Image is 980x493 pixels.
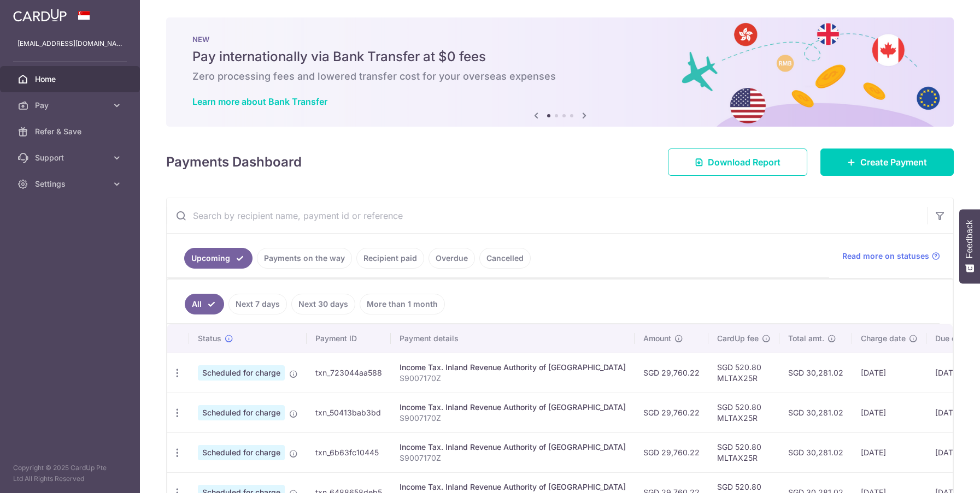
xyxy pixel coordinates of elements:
[198,365,285,381] span: Scheduled for charge
[708,393,779,432] td: SGD 520.80 MLTAX25R
[198,333,221,344] span: Status
[708,432,779,472] td: SGD 520.80 MLTAX25R
[400,482,626,492] div: Income Tax. Inland Revenue Authority of [GEOGRAPHIC_DATA]
[842,251,940,262] a: Read more on statuses
[910,460,969,488] iframe: Opens a widget where you can find more information
[779,432,852,472] td: SGD 30,281.02
[192,70,928,83] h6: Zero processing fees and lowered transfer cost for your overseas expenses
[708,353,779,393] td: SGD 520.80 MLTAX25R
[307,432,391,472] td: txn_6b63fc10445
[35,100,107,111] span: Pay
[852,353,926,393] td: [DATE]
[820,149,954,176] a: Create Payment
[192,35,928,44] p: NEW
[257,248,352,269] a: Payments on the way
[708,156,781,169] span: Download Report
[635,353,708,393] td: SGD 29,760.22
[400,453,626,464] p: S9007170Z
[965,220,975,258] span: Feedback
[198,405,285,420] span: Scheduled for charge
[35,126,107,137] span: Refer & Save
[13,9,67,22] img: CardUp
[779,353,852,393] td: SGD 30,281.02
[167,198,927,233] input: Search by recipient name, payment id or reference
[356,248,424,269] a: Recipient paid
[17,38,122,49] p: [EMAIL_ADDRESS][DOMAIN_NAME]
[852,432,926,472] td: [DATE]
[668,149,807,176] a: Download Report
[400,362,626,373] div: Income Tax. Inland Revenue Authority of [GEOGRAPHIC_DATA]
[391,324,635,353] th: Payment details
[228,294,287,314] a: Next 7 days
[861,333,906,344] span: Charge date
[360,294,445,314] a: More than 1 month
[842,251,929,262] span: Read more on statuses
[643,333,671,344] span: Amount
[307,324,391,353] th: Payment ID
[959,209,980,283] button: Feedback - Show survey
[192,48,928,66] h5: Pay internationally via Bank Transfer at $0 fees
[635,432,708,472] td: SGD 29,760.22
[852,393,926,432] td: [DATE]
[635,393,708,432] td: SGD 29,760.22
[291,294,355,314] a: Next 30 days
[192,96,327,107] a: Learn more about Bank Transfer
[307,393,391,432] td: txn_50413bab3bd
[35,179,107,189] span: Settings
[717,333,759,344] span: CardUp fee
[935,333,968,344] span: Due date
[779,393,852,432] td: SGD 30,281.02
[860,156,927,169] span: Create Payment
[166,17,954,127] img: Bank transfer banner
[400,402,626,413] div: Income Tax. Inland Revenue Authority of [GEOGRAPHIC_DATA]
[184,248,253,269] a: Upcoming
[35,74,107,85] span: Home
[400,442,626,453] div: Income Tax. Inland Revenue Authority of [GEOGRAPHIC_DATA]
[429,248,475,269] a: Overdue
[479,248,531,269] a: Cancelled
[185,294,224,314] a: All
[788,333,824,344] span: Total amt.
[35,152,107,163] span: Support
[166,152,302,172] h4: Payments Dashboard
[400,413,626,424] p: S9007170Z
[198,445,285,460] span: Scheduled for charge
[307,353,391,393] td: txn_723044aa588
[400,373,626,384] p: S9007170Z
